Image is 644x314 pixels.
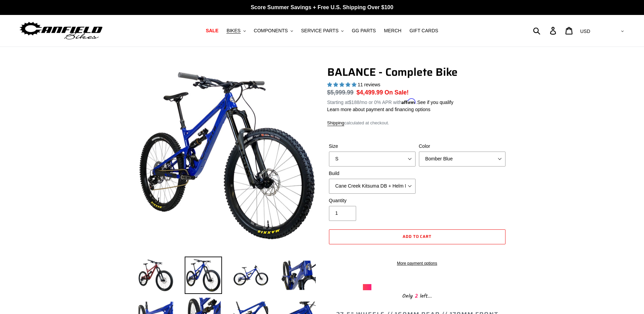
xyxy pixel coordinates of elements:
button: Add to cart [329,229,505,244]
button: SERVICE PARTS [298,26,347,35]
button: COMPONENTS [251,26,296,35]
s: $5,999.99 [327,89,354,96]
a: See if you qualify - Learn more about Affirm Financing (opens in modal) [417,100,454,105]
label: Size [329,143,416,150]
a: More payment options [329,260,505,266]
p: Starting at /mo or 0% APR with . [327,97,454,106]
img: Load image into Gallery viewer, BALANCE - Complete Bike [137,257,174,294]
span: Add to cart [403,233,432,240]
input: Search [537,23,554,38]
h1: BALANCE - Complete Bike [327,66,507,78]
a: Shipping [327,120,345,126]
span: MERCH [384,28,401,34]
div: calculated at checkout. [327,120,507,126]
span: SALE [206,28,218,34]
span: $188 [349,100,359,105]
a: GG PARTS [348,26,379,35]
span: 2 [413,292,420,300]
a: GIFT CARDS [406,26,442,35]
a: SALE [202,26,222,35]
span: $4,499.99 [356,89,383,96]
a: Learn more about payment and financing options [327,107,430,112]
button: BIKES [223,26,249,35]
div: Only left... [363,290,472,301]
img: Load image into Gallery viewer, BALANCE - Complete Bike [280,257,317,294]
span: 5.00 stars [327,82,358,87]
span: COMPONENTS [254,28,288,34]
span: SERVICE PARTS [301,28,338,34]
a: MERCH [381,26,405,35]
span: 11 reviews [357,82,380,87]
img: Load image into Gallery viewer, BALANCE - Complete Bike [185,257,222,294]
label: Color [419,143,505,150]
span: BIKES [226,28,240,34]
span: Affirm [402,99,416,104]
span: GIFT CARDS [409,28,438,34]
img: Load image into Gallery viewer, BALANCE - Complete Bike [232,257,270,294]
span: On Sale! [385,88,409,97]
label: Quantity [329,197,416,204]
label: Build [329,170,416,177]
img: Canfield Bikes [19,20,104,41]
span: GG PARTS [352,28,376,34]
